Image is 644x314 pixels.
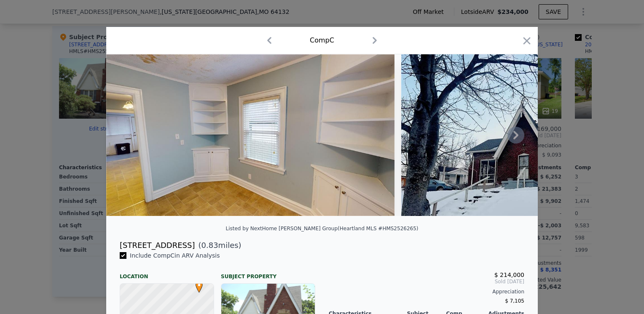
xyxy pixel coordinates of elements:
div: [STREET_ADDRESS] [120,239,195,251]
div: • [193,281,199,286]
div: Location [120,266,214,280]
span: 0.83 [201,241,218,250]
span: Sold [DATE] [329,278,524,285]
span: • [193,279,205,291]
div: Appreciation [329,288,524,295]
div: Comp C [310,35,334,45]
span: Include Comp C in ARV Analysis [126,252,223,259]
img: Property Img [106,54,394,216]
div: Listed by NextHome [PERSON_NAME] Group (Heartland MLS #HMS2526265) [225,226,418,232]
div: Subject Property [221,266,315,280]
span: ( miles) [195,239,241,251]
span: $ 7,105 [505,298,524,304]
span: $ 214,000 [494,271,524,278]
